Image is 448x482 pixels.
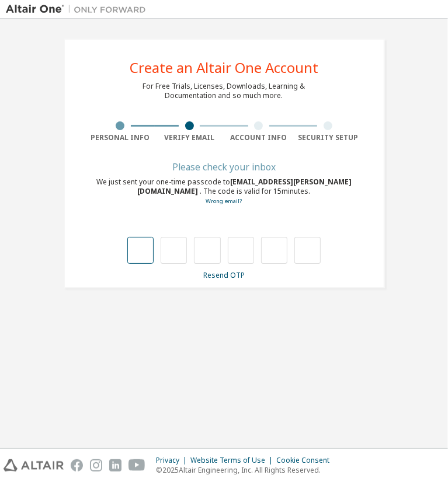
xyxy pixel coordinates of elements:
[129,459,145,471] img: youtube.svg
[138,177,352,196] span: [EMAIL_ADDRESS][PERSON_NAME][DOMAIN_NAME]
[4,459,64,471] img: altair_logo.svg
[86,177,363,206] div: We just sent your one-time passcode to . The code is valid for 15 minutes.
[143,82,305,100] div: For Free Trials, Licenses, Downloads, Learning & Documentation and so much more.
[155,133,224,142] div: Verify Email
[86,163,363,170] div: Please check your inbox
[71,459,83,471] img: facebook.svg
[203,270,245,280] a: Resend OTP
[109,459,121,471] img: linkedin.svg
[90,459,102,471] img: instagram.svg
[156,456,190,465] div: Privacy
[293,133,363,142] div: Security Setup
[224,133,294,142] div: Account Info
[276,456,336,465] div: Cookie Consent
[156,465,336,475] p: © 2025 Altair Engineering, Inc. All Rights Reserved.
[86,133,155,142] div: Personal Info
[130,61,318,75] div: Create an Altair One Account
[190,456,276,465] div: Website Terms of Use
[6,4,152,15] img: Altair One
[206,197,242,205] a: Go back to the registration form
